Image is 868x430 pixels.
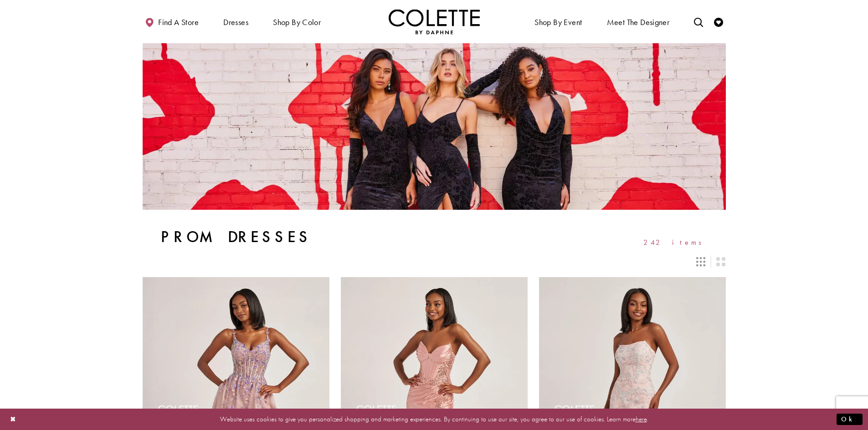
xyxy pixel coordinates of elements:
span: Dresses [223,18,248,27]
p: Website uses cookies to give you personalized shopping and marketing experiences. By continuing t... [66,413,802,425]
span: Find a store [158,18,199,27]
button: Close Dialog [5,411,21,427]
a: Meet the designer [605,9,672,34]
span: Shop by color [271,9,323,34]
span: 242 items [643,238,708,246]
button: Submit Dialog [837,414,863,425]
img: Colette by Daphne [389,9,480,34]
a: Check Wishlist [712,9,725,34]
a: Find a store [143,9,201,34]
span: Shop by color [273,18,321,27]
span: Meet the designer [607,18,670,27]
a: Toggle search [692,9,705,34]
span: Shop By Event [532,9,584,34]
span: Switch layout to 2 columns [716,257,725,266]
span: Dresses [221,9,251,34]
div: Layout Controls [137,252,731,272]
a: here [636,415,647,424]
a: Visit Home Page [389,9,480,34]
span: Switch layout to 3 columns [696,257,705,266]
span: Shop By Event [534,18,582,27]
h1: Prom Dresses [161,228,312,246]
